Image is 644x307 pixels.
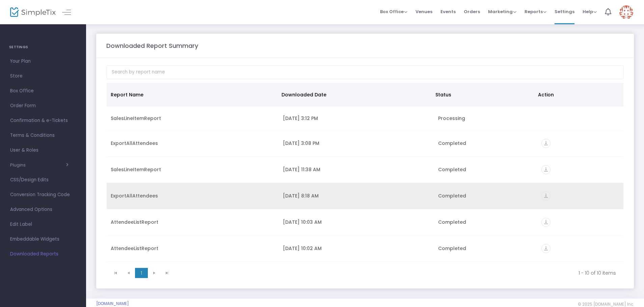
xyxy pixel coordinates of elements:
[10,220,76,229] span: Edit Label
[10,87,76,95] span: Box Office
[440,3,456,20] span: Events
[541,246,551,253] a: vertical_align_bottom
[111,192,275,199] div: ExportAllAttendees
[431,83,534,106] th: Status
[541,218,619,227] div: https://go.SimpleTix.com/dhg2t
[10,57,76,66] span: Your Plan
[541,218,551,227] i: vertical_align_bottom
[541,167,551,174] a: vertical_align_bottom
[10,235,76,244] span: Embeddable Widgets
[541,139,551,148] i: vertical_align_bottom
[541,244,619,253] div: https://go.SimpleTix.com/spgus
[10,72,76,81] span: Store
[107,83,277,106] th: Report Name
[541,191,551,201] i: vertical_align_bottom
[96,301,129,306] a: [DOMAIN_NAME]
[541,193,551,200] a: vertical_align_bottom
[10,205,76,214] span: Advanced Options
[135,268,148,278] span: Page 1
[541,141,551,148] a: vertical_align_bottom
[555,3,574,20] span: Settings
[464,3,480,20] span: Orders
[10,146,76,155] span: User & Roles
[178,270,616,276] kendo-pager-info: 1 - 10 of 10 items
[283,219,430,225] div: 9/9/2025 10:03 AM
[578,302,634,307] span: © 2025 [DOMAIN_NAME] Inc.
[438,140,533,147] div: Completed
[10,116,76,125] span: Confirmation & e-Tickets
[111,115,275,122] div: SalesLineItemReport
[9,40,77,54] h4: SETTINGS
[541,244,551,253] i: vertical_align_bottom
[488,8,516,15] span: Marketing
[541,191,619,201] div: https://go.SimpleTix.com/dvi7k
[10,131,76,140] span: Terms & Conditions
[283,115,430,122] div: 9/17/2025 3:12 PM
[438,192,533,199] div: Completed
[277,83,431,106] th: Downloaded Date
[10,190,76,199] span: Conversion Tracking Code
[438,166,533,173] div: Completed
[534,83,619,106] th: Action
[10,250,76,258] span: Downloaded Reports
[541,220,551,226] a: vertical_align_bottom
[380,8,407,15] span: Box Office
[111,166,275,173] div: SalesLineItemReport
[106,41,198,50] m-panel-title: Downloaded Report Summary
[283,192,430,199] div: 9/16/2025 8:18 AM
[541,165,551,174] i: vertical_align_bottom
[111,219,275,225] div: AttendeeListReport
[525,8,546,15] span: Reports
[541,165,619,174] div: https://go.SimpleTix.com/adjee
[283,140,430,147] div: 9/17/2025 3:08 PM
[283,245,430,252] div: 9/9/2025 10:02 AM
[438,245,533,252] div: Completed
[106,65,624,79] input: Search by report name
[541,139,619,148] div: https://go.SimpleTix.com/6b4x7
[111,140,275,147] div: ExportAllAttendees
[10,176,76,184] span: CSS/Design Edits
[111,245,275,252] div: AttendeeListReport
[438,115,533,122] div: Processing
[415,3,432,20] span: Venues
[583,8,597,15] span: Help
[438,219,533,225] div: Completed
[10,162,69,168] button: Plugins
[107,83,623,265] div: Data table
[10,101,76,110] span: Order Form
[283,166,430,173] div: 9/17/2025 11:38 AM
